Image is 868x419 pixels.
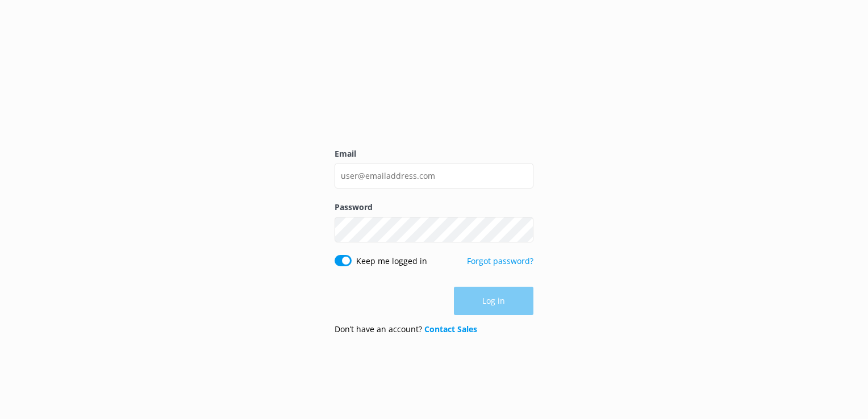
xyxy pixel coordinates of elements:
[335,201,533,213] label: Password
[335,163,533,188] input: user@emailaddress.com
[335,323,477,336] p: Don’t have an account?
[467,255,533,266] a: Forgot password?
[511,218,533,241] button: Show password
[424,324,477,334] a: Contact Sales
[335,148,533,160] label: Email
[356,255,427,267] label: Keep me logged in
